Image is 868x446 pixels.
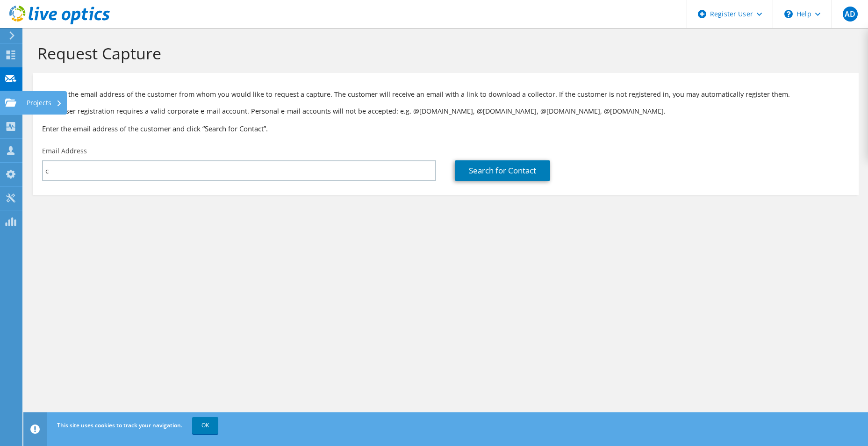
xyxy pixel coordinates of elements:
h1: Request Capture [37,43,849,63]
a: Search for Contact [455,160,550,181]
svg: \n [784,10,793,18]
span: This site uses cookies to track your navigation. [57,421,182,429]
p: Provide the email address of the customer from whom you would like to request a capture. The cust... [42,89,849,100]
p: Note: User registration requires a valid corporate e-mail account. Personal e-mail accounts will ... [42,106,849,116]
h3: Enter the email address of the customer and click “Search for Contact”. [42,123,849,134]
span: AD [843,7,858,22]
label: Email Address [42,146,87,156]
div: Projects [22,91,67,115]
a: OK [192,417,218,434]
